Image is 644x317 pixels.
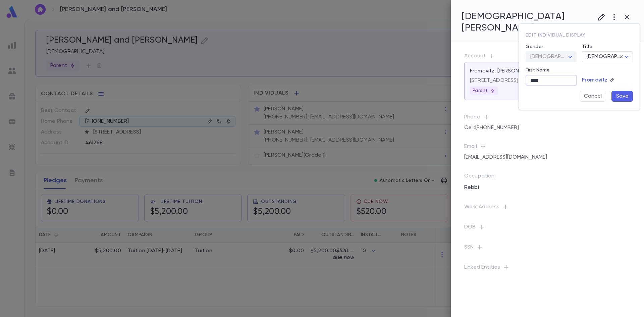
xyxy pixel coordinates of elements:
[580,91,606,102] button: Cancel
[582,77,607,84] p: Fromovitz
[587,54,644,59] span: [DEMOGRAPHIC_DATA]
[526,52,577,62] div: [DEMOGRAPHIC_DATA]
[526,67,550,73] label: First Name
[526,33,586,38] span: Edit individual display
[526,44,543,49] label: Gender
[611,91,633,102] button: Save
[582,44,592,49] label: Title
[530,54,588,59] span: [DEMOGRAPHIC_DATA]
[582,52,633,62] div: [DEMOGRAPHIC_DATA]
